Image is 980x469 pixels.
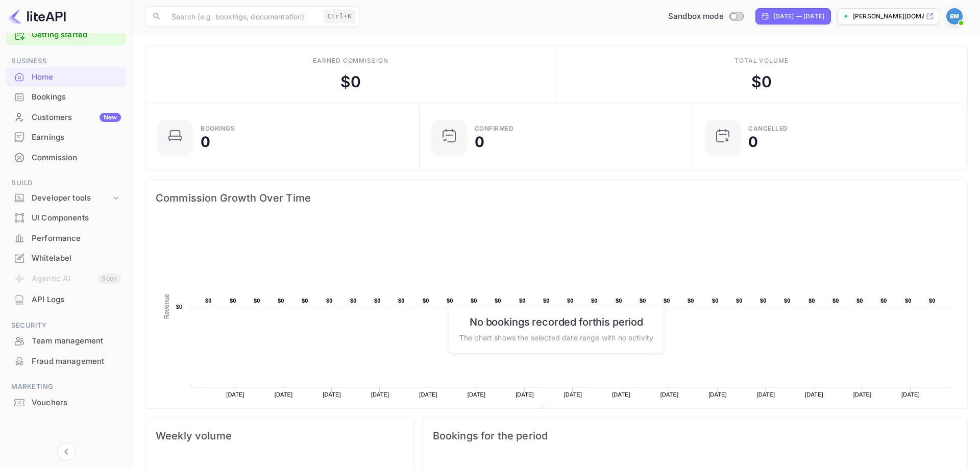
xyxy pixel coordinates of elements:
div: Performance [32,233,121,244]
p: [PERSON_NAME][DOMAIN_NAME]... [853,12,924,21]
text: $0 [302,298,308,304]
text: $0 [495,298,501,304]
text: [DATE] [660,391,679,398]
div: Earnings [32,132,121,143]
img: Eugene Mulder [946,8,963,24]
h6: No bookings recorded for this period [459,315,653,328]
text: $0 [808,298,815,304]
div: Switch to Production mode [664,11,747,22]
span: Commission Growth Over Time [156,190,957,206]
text: $0 [856,298,863,304]
a: Earnings [6,128,126,146]
div: Fraud management [32,356,121,367]
a: Getting started [32,29,121,41]
text: $0 [832,298,839,304]
text: [DATE] [275,391,293,398]
a: Performance [6,229,126,248]
div: Bookings [6,87,126,107]
text: Revenue [163,294,170,319]
div: 0 [201,135,210,149]
text: [DATE] [757,391,775,398]
div: Bookings [201,126,235,132]
div: UI Components [6,208,126,228]
div: Vouchers [6,393,126,413]
text: $0 [374,298,381,304]
div: Total volume [734,56,789,65]
a: Whitelabel [6,249,126,267]
div: Performance [6,229,126,249]
div: Team management [6,331,126,351]
span: Sandbox mode [668,11,724,22]
div: Commission [6,148,126,168]
text: $0 [736,298,743,304]
a: Fraud management [6,352,126,371]
text: [DATE] [419,391,437,398]
text: $0 [423,298,429,304]
text: $0 [254,298,260,304]
a: UI Components [6,208,126,227]
text: $0 [230,298,236,304]
div: UI Components [32,212,121,224]
div: Confirmed [475,126,514,132]
text: $0 [176,304,182,310]
div: Home [6,67,126,87]
text: $0 [664,298,670,304]
text: [DATE] [226,391,244,398]
text: $0 [398,298,405,304]
a: Vouchers [6,393,126,412]
text: $0 [905,298,912,304]
div: CANCELLED [748,126,788,132]
text: [DATE] [612,391,630,398]
text: [DATE] [901,391,920,398]
text: [DATE] [564,391,582,398]
div: API Logs [6,290,126,310]
text: $0 [880,298,887,304]
a: CustomersNew [6,108,126,127]
a: API Logs [6,290,126,309]
a: Team management [6,331,126,350]
text: $0 [784,298,791,304]
span: Security [6,320,126,331]
a: Commission [6,148,126,167]
text: $0 [350,298,357,304]
a: Home [6,67,126,86]
span: Weekly volume [156,428,403,444]
text: $0 [543,298,550,304]
div: CustomersNew [6,108,126,128]
div: Developer tools [6,189,126,207]
div: [DATE] — [DATE] [773,12,824,21]
text: [DATE] [323,391,341,398]
div: Bookings [32,91,121,103]
div: Home [32,71,121,83]
div: 0 [475,135,484,149]
div: Team management [32,335,121,347]
div: Earned commission [313,56,388,65]
text: $0 [447,298,453,304]
text: $0 [205,298,212,304]
text: $0 [760,298,767,304]
div: Click to change the date range period [755,8,831,24]
div: Customers [32,112,121,124]
span: Marketing [6,381,126,392]
div: API Logs [32,294,121,306]
p: The chart shows the selected date range with no activity [459,332,653,342]
div: Fraud management [6,352,126,372]
a: Bookings [6,87,126,106]
text: [DATE] [516,391,534,398]
div: Vouchers [32,397,121,409]
div: Ctrl+K [324,10,355,23]
text: $0 [326,298,333,304]
div: New [100,113,121,122]
text: [DATE] [853,391,872,398]
text: Revenue [549,408,575,415]
input: Search (e.g. bookings, documentation) [165,6,320,27]
text: $0 [519,298,526,304]
text: [DATE] [805,391,823,398]
button: Collapse navigation [57,442,76,461]
span: Business [6,56,126,67]
div: Whitelabel [6,249,126,268]
div: 0 [748,135,758,149]
text: $0 [640,298,646,304]
text: [DATE] [371,391,389,398]
text: $0 [688,298,694,304]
